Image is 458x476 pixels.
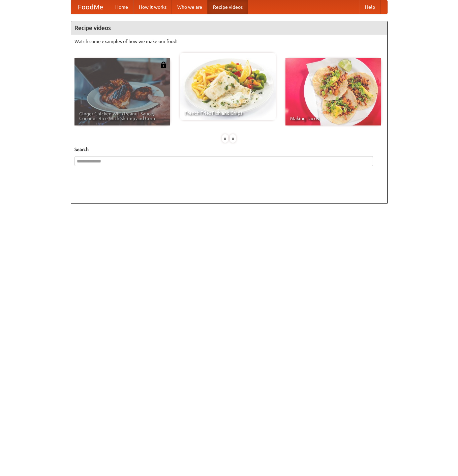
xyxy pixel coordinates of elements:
[110,0,133,14] a: Home
[133,0,172,14] a: How it works
[222,134,228,143] div: «
[360,0,380,14] a: Help
[71,0,110,14] a: FoodMe
[74,38,384,45] p: Watch some examples of how we make our food!
[172,0,208,14] a: Who we are
[285,58,381,125] a: Making Tacos
[180,53,276,120] a: French Fries Fish and Chips
[74,146,384,153] h5: Search
[71,21,387,35] h4: Recipe videos
[290,116,376,121] span: Making Tacos
[230,134,236,143] div: »
[160,62,167,68] img: 483408.png
[208,0,248,14] a: Recipe videos
[185,111,271,115] span: French Fries Fish and Chips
